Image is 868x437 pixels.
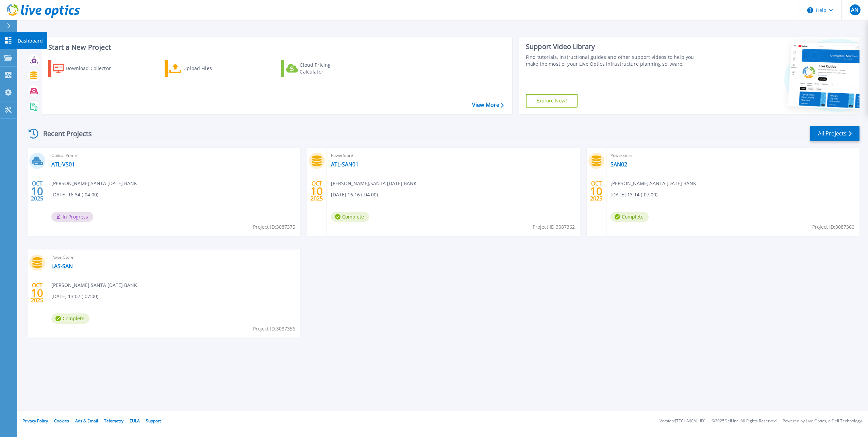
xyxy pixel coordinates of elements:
span: 10 [311,188,323,194]
li: Version: [TECHNICAL_ID] [660,419,705,423]
div: OCT 2025 [590,179,603,204]
span: 10 [31,188,43,194]
div: Find tutorials, instructional guides and other support videos to help you make the most of your L... [526,54,702,67]
p: Dashboard [18,32,43,50]
a: Privacy Policy [22,418,48,424]
div: Recent Projects [26,125,101,142]
span: [PERSON_NAME] , SANTA [DATE] BANK [51,281,137,289]
div: Support Video Library [526,42,702,51]
li: © 2025 Dell Inc. All Rights Reserved [712,419,777,423]
span: [DATE] 16:34 (-04:00) [51,191,98,198]
span: AN [851,7,858,13]
div: OCT 2025 [310,179,323,204]
div: OCT 2025 [31,280,44,305]
a: SAN02 [611,161,627,168]
a: LAS-SAN [51,263,73,270]
h3: Start a New Project [48,44,503,51]
span: Optical Prime [51,152,296,159]
span: Complete [611,212,649,222]
div: Download Collector [66,62,120,75]
span: Complete [51,313,89,324]
a: Cloud Pricing Calculator [281,60,357,77]
a: Explore Now! [526,94,578,108]
span: [PERSON_NAME] , SANTA [DATE] BANK [51,180,137,187]
a: Telemetry [104,418,123,424]
div: Cloud Pricing Calculator [300,62,354,75]
a: Download Collector [48,60,124,77]
span: Project ID: 3087360 [812,223,854,231]
a: Ads & Email [75,418,98,424]
div: Upload Files [183,62,238,75]
span: [DATE] 13:07 (-07:00) [51,293,98,300]
span: PowerStore [51,254,296,261]
span: [DATE] 13:14 (-07:00) [611,191,657,198]
a: Support [146,418,161,424]
li: Powered by Live Optics, a Dell Technology [783,419,862,423]
a: EULA [130,418,140,424]
span: [DATE] 16:16 (-04:00) [331,191,378,198]
span: PowerStore [331,152,576,159]
span: Project ID: 3087375 [253,223,295,231]
div: OCT 2025 [31,179,44,204]
a: All Projects [810,126,859,141]
span: [PERSON_NAME] , SANTA [DATE] BANK [611,180,696,187]
a: View More [472,102,504,108]
span: Project ID: 3087356 [253,325,295,333]
a: ATL-SAN01 [331,161,358,168]
span: 10 [31,290,43,296]
a: Upload Files [165,60,240,77]
span: Project ID: 3087362 [533,223,575,231]
a: Cookies [54,418,69,424]
span: In Progress [51,212,93,222]
span: PowerStore [611,152,855,159]
span: [PERSON_NAME] , SANTA [DATE] BANK [331,180,417,187]
span: Complete [331,212,369,222]
a: ATL-VS01 [51,161,75,168]
span: 10 [590,188,602,194]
